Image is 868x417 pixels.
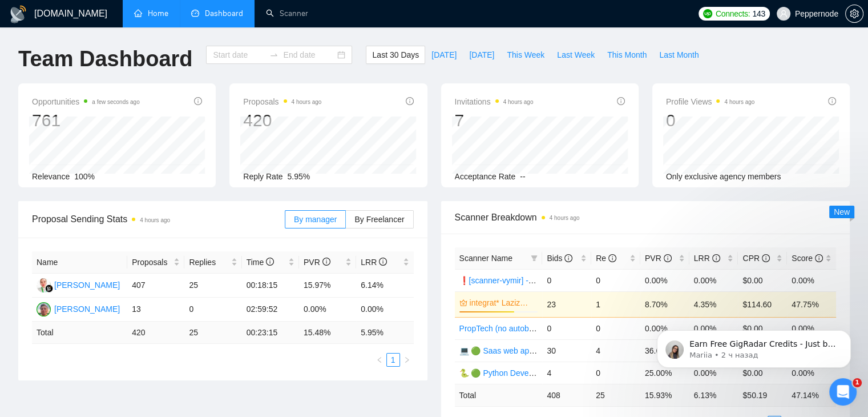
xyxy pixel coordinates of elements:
[455,210,837,224] span: Scanner Breakdown
[591,269,640,291] td: 0
[500,46,551,64] button: This Week
[373,353,386,367] button: left
[269,50,278,59] span: swap-right
[716,7,750,20] span: Connects:
[32,172,70,181] span: Relevance
[542,317,591,339] td: 0
[712,254,720,262] span: info-circle
[455,95,534,109] span: Invitations
[607,49,647,61] span: This Month
[366,46,425,64] button: Last 30 Days
[247,258,274,267] span: Time
[140,217,170,223] time: 4 hours ago
[550,215,580,221] time: 4 hours ago
[242,298,299,322] td: 02:59:52
[564,254,572,262] span: info-circle
[54,303,120,315] div: [PERSON_NAME]
[459,324,550,333] a: PropTech (no autobidder)
[304,258,330,267] span: PVR
[846,9,863,18] span: setting
[400,353,414,367] button: right
[406,97,414,105] span: info-circle
[37,302,51,316] img: IF
[283,49,335,61] input: End date
[469,49,494,61] span: [DATE]
[400,353,414,367] li: Next Page
[640,306,868,386] iframe: Intercom notifications сообщение
[356,298,413,322] td: 0.00%
[184,322,241,344] td: 25
[74,172,95,181] span: 100%
[608,254,616,262] span: info-circle
[617,97,625,105] span: info-circle
[191,9,199,17] span: dashboard
[459,254,512,263] span: Scanner Name
[243,110,321,131] div: 420
[689,269,738,291] td: 0.00%
[322,258,330,266] span: info-circle
[834,207,850,216] span: New
[134,9,168,18] a: homeHome
[354,215,404,224] span: By Freelancer
[591,317,640,339] td: 0
[242,274,299,298] td: 00:18:15
[37,304,120,313] a: IF[PERSON_NAME]
[792,254,822,263] span: Score
[542,339,591,362] td: 30
[659,49,699,61] span: Last Month
[194,97,202,105] span: info-circle
[787,291,836,317] td: 47.75%
[386,353,400,367] li: 1
[542,269,591,291] td: 0
[127,322,184,344] td: 420
[591,339,640,362] td: 4
[9,5,27,23] img: logo
[127,298,184,322] td: 13
[92,99,139,105] time: a few seconds ago
[845,5,863,23] button: setting
[507,49,544,61] span: This Week
[780,10,788,18] span: user
[640,384,689,406] td: 15.93 %
[666,95,755,109] span: Profile Views
[694,254,720,263] span: LRR
[37,280,120,289] a: VT[PERSON_NAME]
[528,250,540,267] span: filter
[184,298,241,322] td: 0
[294,215,337,224] span: By manager
[45,284,53,292] img: gigradar-bm.png
[184,274,241,298] td: 25
[132,256,171,268] span: Proposals
[547,254,572,263] span: Bids
[531,255,538,262] span: filter
[356,274,413,298] td: 6.14%
[689,384,738,406] td: 6.13 %
[403,356,410,363] span: right
[299,298,356,322] td: 0.00%
[455,172,516,181] span: Acceptance Rate
[213,49,265,61] input: Start date
[37,278,51,292] img: VT
[205,9,243,18] span: Dashboard
[787,269,836,291] td: 0.00%
[379,258,387,266] span: info-circle
[503,99,534,105] time: 4 hours ago
[666,172,781,181] span: Only exclusive agency members
[32,322,127,344] td: Total
[243,172,282,181] span: Reply Rate
[591,362,640,384] td: 0
[470,296,536,309] a: integrat* Laziz💻 🟢 Saas web app 😱 Shockingly 27/11
[828,97,836,105] span: info-circle
[601,46,653,64] button: This Month
[459,346,609,355] a: 💻 🟢 Saas web app 😱 Shockingly 27/11
[361,258,387,267] span: LRR
[54,279,120,291] div: [PERSON_NAME]
[266,9,308,18] a: searchScanner
[762,254,770,262] span: info-circle
[742,254,769,263] span: CPR
[666,110,755,131] div: 0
